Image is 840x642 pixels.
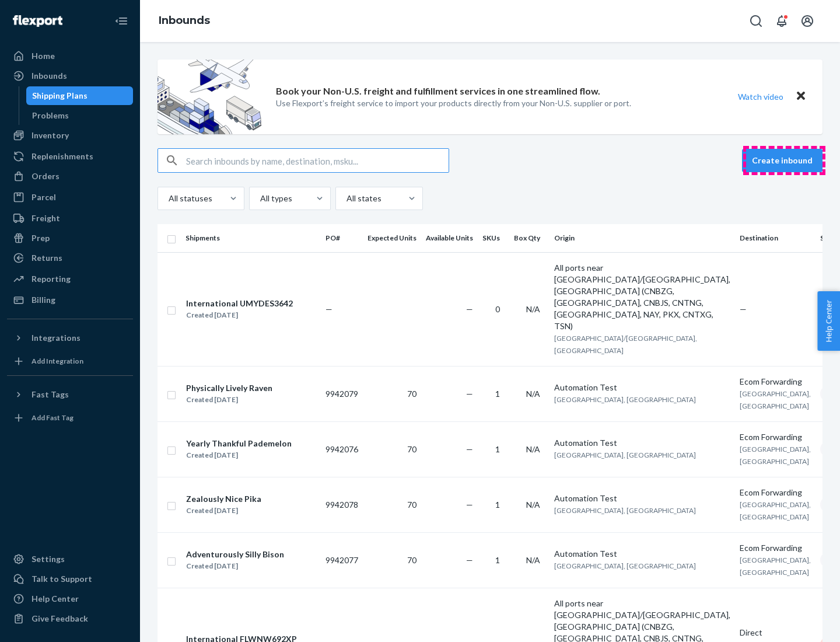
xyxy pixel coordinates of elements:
p: Book your Non-U.S. freight and fulfillment services in one streamlined flow. [276,85,600,98]
div: All ports near [GEOGRAPHIC_DATA]/[GEOGRAPHIC_DATA], [GEOGRAPHIC_DATA] (CNBZG, [GEOGRAPHIC_DATA], ... [554,262,730,332]
a: Add Fast Tag [7,409,133,427]
th: PO# [321,224,363,252]
span: 70 [407,500,416,510]
span: N/A [526,389,540,399]
div: Automation Test [554,548,730,560]
input: All statuses [167,193,169,204]
span: — [740,304,747,314]
span: [GEOGRAPHIC_DATA], [GEOGRAPHIC_DATA] [740,445,811,466]
button: Help Center [817,291,840,351]
a: Talk to Support [7,570,133,588]
div: Integrations [32,332,80,344]
div: Inbounds [32,70,67,82]
button: Open Search Box [744,9,768,33]
div: Settings [32,553,65,565]
span: — [466,555,473,565]
div: Shipping Plans [32,90,87,102]
span: N/A [526,555,540,565]
span: — [466,500,473,510]
input: All states [345,193,346,204]
div: Returns [32,252,62,264]
div: Ecom Forwarding [740,376,811,388]
span: [GEOGRAPHIC_DATA], [GEOGRAPHIC_DATA] [740,556,811,577]
span: 1 [495,500,500,510]
div: Parcel [32,191,56,203]
span: [GEOGRAPHIC_DATA], [GEOGRAPHIC_DATA] [554,451,696,459]
span: N/A [526,500,540,510]
div: Created [DATE] [186,309,293,321]
div: Help Center [32,593,79,605]
span: 1 [495,444,500,454]
div: Orders [32,170,60,182]
a: Problems [26,106,134,125]
div: Created [DATE] [186,449,292,461]
td: 9942079 [321,366,363,421]
a: Inbounds [7,67,133,85]
span: — [466,389,473,399]
div: Zealously Nice Pika [186,493,261,505]
div: Add Fast Tag [32,413,73,423]
div: Prep [32,232,50,244]
a: Prep [7,229,133,247]
div: Created [DATE] [186,560,284,572]
a: Parcel [7,188,133,207]
th: Shipments [181,224,321,252]
td: 9942076 [321,421,363,477]
span: 1 [495,555,500,565]
th: Expected Units [363,224,421,252]
div: Talk to Support [32,573,92,585]
span: — [466,304,473,314]
th: Box Qty [509,224,549,252]
div: Yearly Thankful Pademelon [186,438,292,449]
div: Automation Test [554,382,730,393]
div: Created [DATE] [186,505,261,517]
a: Inventory [7,126,133,145]
button: Give Feedback [7,609,133,628]
th: Origin [549,224,735,252]
button: Open account menu [796,9,819,33]
button: Watch video [730,88,791,105]
span: [GEOGRAPHIC_DATA], [GEOGRAPHIC_DATA] [554,506,696,515]
a: Help Center [7,589,133,608]
a: Orders [7,167,133,186]
th: Destination [735,224,815,252]
a: Add Integration [7,352,133,371]
td: 9942078 [321,477,363,532]
div: Freight [32,212,60,224]
div: Adventurously Silly Bison [186,549,284,560]
div: Billing [32,294,55,306]
div: Add Integration [32,356,83,366]
a: Replenishments [7,147,133,166]
img: Flexport logo [13,15,62,27]
input: Search inbounds by name, destination, msku... [186,149,449,172]
div: Physically Lively Raven [186,382,272,394]
div: Replenishments [32,151,93,162]
span: — [466,444,473,454]
button: Close [793,88,808,105]
span: [GEOGRAPHIC_DATA], [GEOGRAPHIC_DATA] [554,561,696,570]
a: Home [7,47,133,65]
div: Home [32,50,55,62]
div: Give Feedback [32,613,88,624]
a: Billing [7,291,133,309]
a: Reporting [7,270,133,288]
div: Automation Test [554,437,730,449]
div: International UMYDES3642 [186,298,293,309]
span: 70 [407,389,416,399]
div: Created [DATE] [186,394,272,406]
a: Freight [7,209,133,228]
input: All types [259,193,260,204]
button: Open notifications [770,9,793,33]
th: Available Units [421,224,478,252]
div: Problems [32,110,69,121]
ol: breadcrumbs [149,4,219,38]
span: 70 [407,444,416,454]
button: Fast Tags [7,385,133,404]
div: Ecom Forwarding [740,542,811,554]
div: Reporting [32,273,71,285]
td: 9942077 [321,532,363,588]
button: Create inbound [742,149,822,172]
a: Returns [7,249,133,267]
span: 70 [407,555,416,565]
